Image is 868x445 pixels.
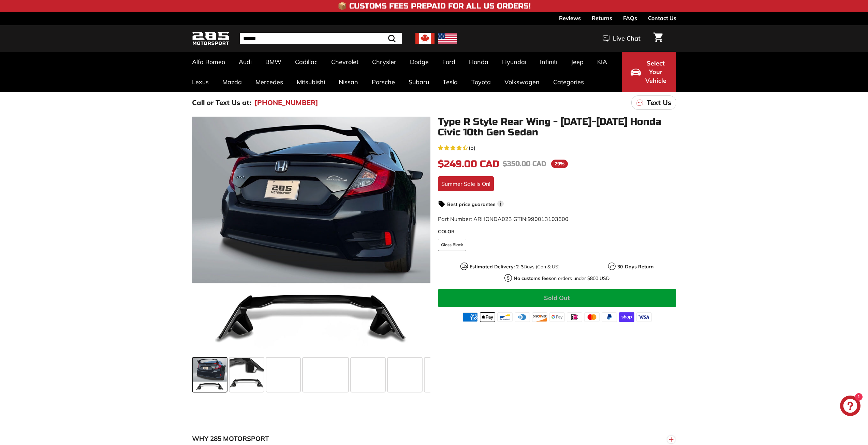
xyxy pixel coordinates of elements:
[584,312,600,322] img: master
[402,72,436,92] a: Subaru
[324,52,365,72] a: Chevrolet
[631,95,676,110] a: Text Us
[551,160,568,168] span: 29%
[436,72,465,92] a: Tesla
[636,312,652,322] img: visa
[185,72,216,92] a: Lexus
[192,31,230,47] img: Logo_285_Motorsport_areodynamics_components
[438,176,494,191] div: Summer Sale is On!
[514,275,609,282] p: on orders under $800 USD
[288,52,324,72] a: Cadillac
[290,72,332,92] a: Mitsubishi
[648,12,676,24] a: Contact Us
[644,59,667,85] span: Select Your Vehicle
[564,52,590,72] a: Jeep
[838,396,863,418] inbox-online-store-chat: Shopify online store chat
[622,52,676,92] button: Select Your Vehicle
[514,275,551,281] strong: No customs fees
[470,264,524,270] strong: Estimated Delivery: 2-3
[546,72,591,92] a: Categories
[216,72,249,92] a: Mazda
[495,52,533,72] a: Hyundai
[497,312,513,322] img: bancontact
[403,52,436,72] a: Dodge
[470,263,560,270] p: Days (Can & US)
[447,201,496,207] strong: Best price guarantee
[623,12,637,24] a: FAQs
[647,98,671,108] p: Text Us
[503,160,546,168] span: $350.00 CAD
[438,143,676,152] a: 4.2 rating (5 votes)
[438,289,676,307] button: Sold Out
[497,201,504,207] span: i
[649,27,667,50] a: Cart
[365,52,403,72] a: Chrysler
[259,52,288,72] a: BMW
[462,312,478,322] img: american_express
[515,312,530,322] img: diners_club
[438,228,676,235] label: COLOR
[254,98,318,108] a: [PHONE_NUMBER]
[438,158,499,170] span: $249.00 CAD
[602,312,617,322] img: paypal
[438,117,676,138] h1: Type R Style Rear Wing - [DATE]-[DATE] Honda Civic 10th Gen Sedan
[533,52,564,72] a: Infiniti
[590,52,614,72] a: KIA
[436,52,462,72] a: Ford
[592,12,612,24] a: Returns
[469,144,475,152] span: (5)
[528,216,569,222] span: 990013103600
[462,52,495,72] a: Honda
[619,312,634,322] img: shopify_pay
[544,294,570,302] span: Sold Out
[365,72,402,92] a: Porsche
[532,312,547,322] img: discover
[567,312,582,322] img: ideal
[232,52,259,72] a: Audi
[240,33,402,44] input: Search
[559,12,581,24] a: Reviews
[249,72,290,92] a: Mercedes
[192,98,251,108] p: Call or Text Us at:
[498,72,546,92] a: Volkswagen
[480,312,495,322] img: apple_pay
[549,312,565,322] img: google_pay
[613,34,641,43] span: Live Chat
[594,30,649,47] button: Live Chat
[438,216,569,222] span: Part Number: ARHONDA023 GTIN:
[338,2,531,10] h4: 📦 Customs Fees Prepaid for All US Orders!
[465,72,498,92] a: Toyota
[617,264,653,270] strong: 30-Days Return
[332,72,365,92] a: Nissan
[185,52,232,72] a: Alfa Romeo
